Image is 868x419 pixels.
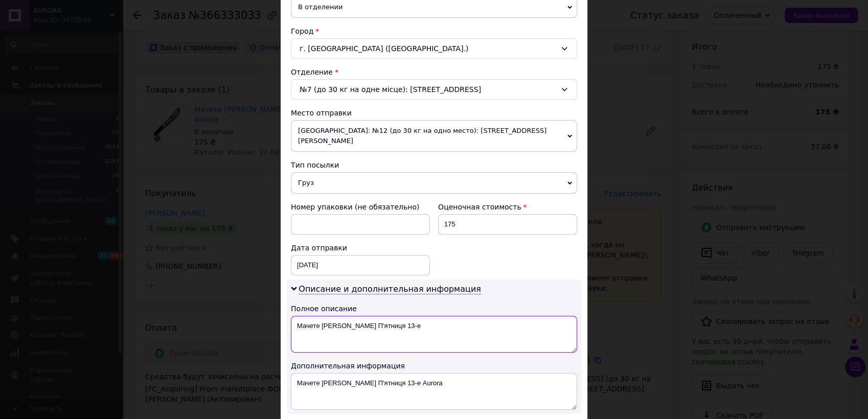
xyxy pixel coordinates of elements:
[291,67,577,77] div: Отделение
[438,202,577,212] div: Оценочная стоимость
[291,202,430,212] div: Номер упаковки (не обязательно)
[291,361,577,371] div: Дополнительная информация
[291,172,577,194] span: Груз
[291,38,577,59] div: г. [GEOGRAPHIC_DATA] ([GEOGRAPHIC_DATA].)
[291,304,577,314] div: Полное описание
[299,284,481,294] span: Описание и дополнительная информация
[291,243,430,253] div: Дата отправки
[291,109,352,117] span: Место отправки
[291,79,577,100] div: №7 (до 30 кг на одне місце): [STREET_ADDRESS]
[291,161,339,169] span: Тип посылки
[291,316,577,353] textarea: Мачете [PERSON_NAME] П'ятниця 13-е
[291,120,577,152] span: [GEOGRAPHIC_DATA]: №12 (до 30 кг на одно место): [STREET_ADDRESS][PERSON_NAME]
[291,373,577,410] textarea: Мачете [PERSON_NAME] П'ятниця 13-е Aurora
[291,26,577,36] div: Город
